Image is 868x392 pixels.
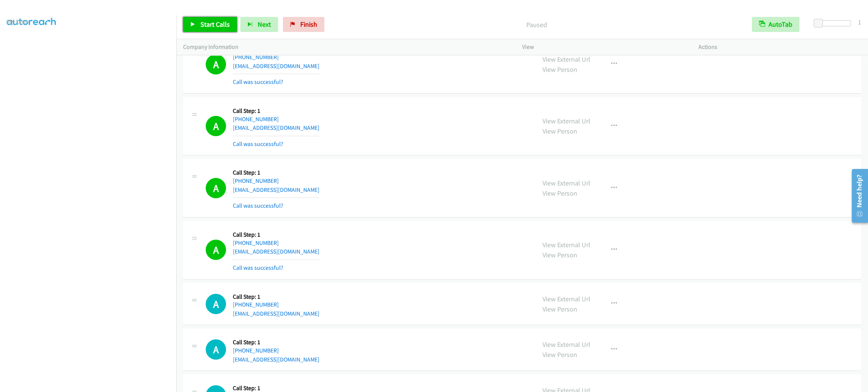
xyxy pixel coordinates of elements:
a: [PHONE_NUMBER] [233,239,279,246]
h5: Call Step: 1 [233,231,319,239]
button: Next [240,17,278,32]
h1: A [206,339,226,360]
a: [EMAIL_ADDRESS][DOMAIN_NAME] [233,124,319,131]
iframe: To enrich screen reader interactions, please activate Accessibility in Grammarly extension settings [7,33,176,391]
a: [EMAIL_ADDRESS][DOMAIN_NAME] [233,186,319,193]
button: AutoTab [752,17,799,32]
a: Finish [283,17,324,32]
a: Call was successful? [233,264,283,271]
h5: Call Step: 1 [233,107,319,115]
a: Call was successful? [233,140,283,147]
p: Paused [335,20,738,30]
div: 1 [858,17,861,27]
h5: Call Step: 1 [233,339,319,346]
h5: Call Step: 1 [233,169,319,176]
h1: A [206,178,226,198]
a: Start Calls [183,17,237,32]
a: My Lists [7,17,29,26]
p: View [522,43,685,52]
h1: A [206,54,226,74]
a: [PHONE_NUMBER] [233,53,279,61]
iframe: Resource Center [846,166,868,226]
h1: A [206,116,226,136]
div: The call is yet to be attempted [206,339,226,360]
a: View External Url [542,340,590,349]
a: View Person [542,251,577,259]
h1: A [206,240,226,260]
a: View External Url [542,55,590,64]
a: Call was successful? [233,202,283,209]
a: [PHONE_NUMBER] [233,347,279,354]
a: [PHONE_NUMBER] [233,115,279,123]
a: View Person [542,305,577,313]
a: [EMAIL_ADDRESS][DOMAIN_NAME] [233,62,319,70]
a: View External Url [542,240,590,249]
a: View External Url [542,179,590,187]
span: Start Calls [200,20,230,29]
h5: Call Step: 1 [233,384,319,392]
a: View External Url [542,117,590,125]
a: [EMAIL_ADDRESS][DOMAIN_NAME] [233,310,319,317]
span: Finish [300,20,317,29]
p: Company Information [183,43,509,52]
h1: A [206,294,226,314]
a: View External Url [542,295,590,303]
span: Next [258,20,271,29]
a: View Person [542,127,577,135]
a: [EMAIL_ADDRESS][DOMAIN_NAME] [233,248,319,255]
a: View Person [542,350,577,359]
a: [PHONE_NUMBER] [233,177,279,184]
a: View Person [542,189,577,198]
h5: Call Step: 1 [233,293,319,301]
a: View Person [542,65,577,74]
a: [EMAIL_ADDRESS][DOMAIN_NAME] [233,356,319,363]
p: Actions [698,43,861,52]
a: Call was successful? [233,78,283,85]
a: [PHONE_NUMBER] [233,301,279,308]
div: The call is yet to be attempted [206,294,226,314]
